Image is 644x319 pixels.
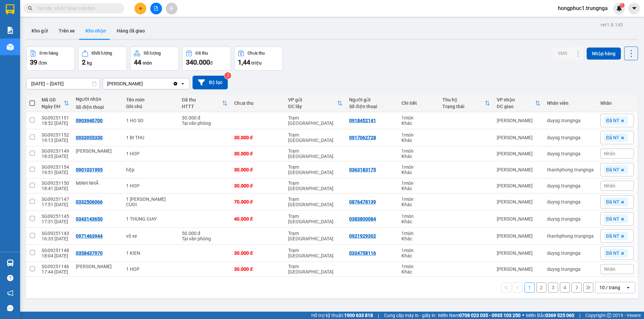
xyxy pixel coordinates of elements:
[600,100,634,106] div: Nhãn
[288,248,342,258] div: Trạm [GEOGRAPHIC_DATA]
[547,167,594,172] div: thanhphong.trungnga
[182,104,222,109] div: HTTT
[547,266,594,272] div: duysg.trungnga
[6,4,14,14] img: logo-vxr
[42,164,69,170] div: SG09251154
[42,214,69,219] div: SG09251145
[26,47,75,71] button: Đơn hàng39đơn
[7,259,14,266] img: warehouse-icon
[631,5,637,11] span: caret-down
[606,135,619,141] span: Đã NT
[76,96,119,102] div: Người nhận
[349,97,395,102] div: Người gửi
[182,121,227,126] div: Tại văn phòng
[42,269,69,274] div: 17:44 [DATE]
[606,117,619,124] span: Đã NT
[7,305,13,311] span: message
[42,104,64,109] div: Ngày ĐH
[126,135,175,140] div: 1 BI THU
[606,167,619,173] span: Đã NT
[234,167,281,172] div: 30.000 đ
[169,6,174,11] span: aim
[401,269,436,274] div: Khác
[547,118,594,123] div: duysg.trungnga
[497,199,540,205] div: [PERSON_NAME]
[182,97,222,102] div: Đã thu
[7,44,14,51] img: warehouse-icon
[401,214,436,219] div: 1 món
[401,115,436,121] div: 1 món
[234,151,281,156] div: 30.000 đ
[42,196,69,202] div: SG09251147
[497,167,540,172] div: [PERSON_NAME]
[545,313,574,318] strong: 0369 525 060
[30,58,37,66] span: 39
[234,47,283,71] button: Chưa thu1,44 triệu
[497,266,540,272] div: [PERSON_NAME]
[547,183,594,188] div: duysg.trungnga
[76,216,103,222] div: 0343143650
[126,216,175,222] div: 1 THUNG GIAY
[234,199,281,205] div: 70.000 đ
[288,264,342,274] div: Trạm [GEOGRAPHIC_DATA]
[76,135,103,140] div: 0933955330
[107,80,143,87] div: [PERSON_NAME]
[526,312,574,319] span: Miền Bắc
[604,183,615,188] span: Nhãn
[42,236,69,241] div: 16:33 [DATE]
[224,72,231,79] sup: 3
[401,231,436,236] div: 1 món
[442,104,484,109] div: Trạng thái
[42,148,69,154] div: SG09251149
[196,51,208,56] div: Đã thu
[497,118,540,123] div: [PERSON_NAME]
[76,264,119,269] div: MINH TAN
[497,104,535,109] div: ĐC giao
[38,94,72,112] th: Toggle SortBy
[606,233,619,239] span: Đã NT
[143,60,152,66] span: món
[42,132,69,138] div: SG09251152
[126,104,175,109] div: Ghi chú
[349,167,376,172] div: 0363183175
[37,5,116,12] input: Tìm tên, số ĐT hoặc mã đơn
[193,76,228,89] button: Bộ lọc
[42,170,69,175] div: 19:51 [DATE]
[604,266,615,272] span: Nhãn
[7,275,13,281] span: question-circle
[401,154,436,159] div: Khác
[126,183,175,188] div: 1 HOP
[621,3,623,8] span: 1
[178,94,231,112] th: Toggle SortBy
[42,248,69,253] div: SG09251148
[80,23,111,39] button: Kho nhận
[76,118,103,123] div: 0903940700
[126,97,175,102] div: Tên món
[344,313,373,318] strong: 1900 633 818
[42,202,69,207] div: 17:51 [DATE]
[42,154,69,159] div: 18:35 [DATE]
[401,236,436,241] div: Khác
[234,183,281,188] div: 30.000 đ
[459,313,521,318] strong: 0708 023 035 - 0935 103 250
[560,283,570,293] button: 4
[349,233,376,239] div: 0921929302
[182,236,227,241] div: Tại văn phòng
[76,180,119,186] div: MINH NHÃ
[182,231,227,236] div: 50.000 đ
[248,51,265,56] div: Chưa thu
[497,250,540,256] div: [PERSON_NAME]
[349,104,395,109] div: Số điện thoại
[401,100,436,106] div: Chi tiết
[76,167,103,172] div: 0901031995
[607,313,611,318] span: copyright
[547,100,594,106] div: Nhân viên
[135,3,146,14] button: plus
[238,58,250,66] span: 1,44
[525,283,535,293] button: 1
[42,97,64,102] div: Mã GD
[599,284,620,291] div: 10 / trang
[126,250,175,256] div: 1 KIEN
[134,58,141,66] span: 44
[180,81,185,86] svg: open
